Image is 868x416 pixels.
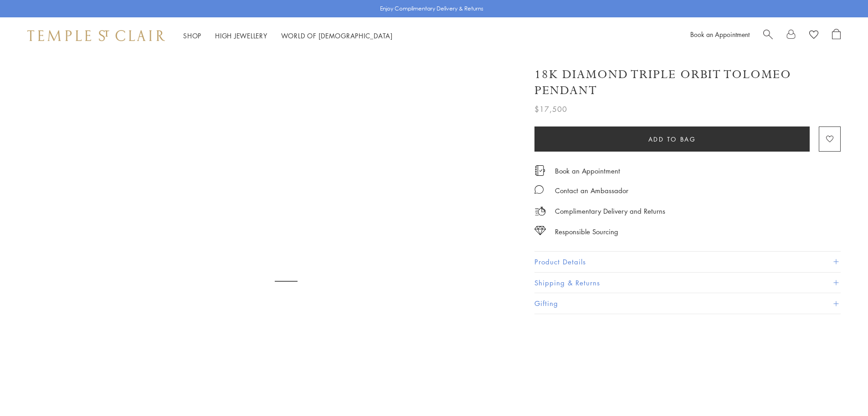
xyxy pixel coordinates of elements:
[809,29,818,42] a: View Wishlist
[534,273,841,293] button: Shipping & Returns
[534,126,810,152] button: Add to bag
[763,29,773,42] a: Search
[648,134,696,144] span: Add to bag
[534,185,544,194] img: MessageIcon-01_2.svg
[183,30,393,42] nav: Main navigation
[555,185,628,196] div: Contact an Ambassador
[555,226,618,237] div: Responsible Sourcing
[534,226,546,235] img: icon_sourcing.svg
[534,293,841,314] button: Gifting
[690,30,750,39] a: Book an Appointment
[555,166,620,176] a: Book an Appointment
[281,31,393,40] a: World of [DEMOGRAPHIC_DATA]World of [DEMOGRAPHIC_DATA]
[183,31,201,40] a: ShopShop
[534,165,545,176] img: icon_appointment.svg
[27,30,165,41] img: Temple St. Clair
[822,373,859,407] iframe: Gorgias live chat messenger
[832,29,841,42] a: Open Shopping Bag
[534,252,841,272] button: Product Details
[555,205,665,217] p: Complimentary Delivery and Returns
[534,103,567,115] span: $17,500
[215,31,267,40] a: High JewelleryHigh Jewellery
[534,67,841,99] h1: 18K Diamond Triple Orbit Tolomeo Pendant
[534,205,546,217] img: icon_delivery.svg
[380,4,483,13] p: Enjoy Complimentary Delivery & Returns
